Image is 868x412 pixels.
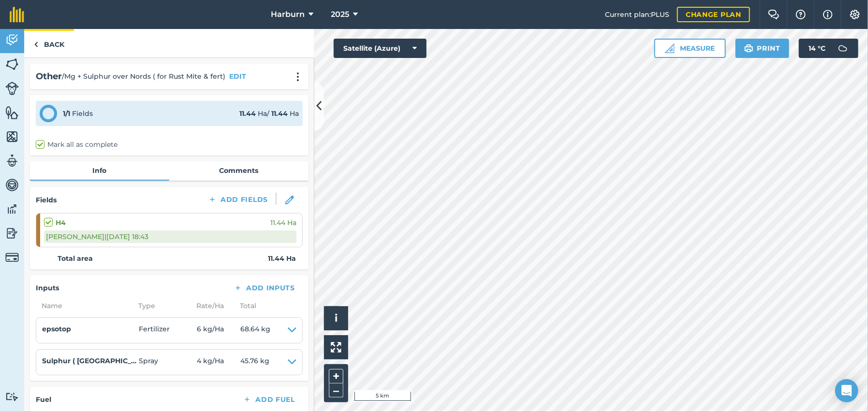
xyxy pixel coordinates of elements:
strong: H4 [56,217,66,228]
button: – [329,384,343,398]
button: Add Fuel [235,393,303,406]
span: Fertilizer [139,324,197,337]
h4: Sulphur ( [GEOGRAPHIC_DATA]) [42,355,139,366]
h2: Other [36,70,62,84]
div: Ha / Ha [239,108,299,119]
strong: 11.44 Ha [268,253,296,264]
img: svg+xml;base64,PD94bWwgdmVyc2lvbj0iMS4wIiBlbmNvZGluZz0idXRmLTgiPz4KPCEtLSBHZW5lcmF0b3I6IEFkb2JlIE... [833,39,853,58]
img: svg+xml;base64,PD94bWwgdmVyc2lvbj0iMS4wIiBlbmNvZGluZz0idXRmLTgiPz4KPCEtLSBHZW5lcmF0b3I6IEFkb2JlIE... [5,154,19,168]
img: A cog icon [849,10,861,19]
img: svg+xml;base64,PD94bWwgdmVyc2lvbj0iMS4wIiBlbmNvZGluZz0idXRmLTgiPz4KPCEtLSBHZW5lcmF0b3I6IEFkb2JlIE... [5,33,19,47]
summary: epsotopFertilizer6 kg/Ha68.64 kg [42,324,296,337]
strong: 11.44 [239,109,256,118]
span: 11.44 Ha [270,217,296,228]
h4: epsotop [42,324,139,334]
span: / Mg + Sulphur over Nords ( for Rust Mite & fert) [62,71,225,82]
span: Name [36,300,132,311]
img: svg+xml;base64,PHN2ZyB4bWxucz0iaHR0cDovL3d3dy53My5vcmcvMjAwMC9zdmciIHdpZHRoPSIyMCIgaGVpZ2h0PSIyNC... [292,72,304,82]
img: svg+xml;base64,PD94bWwgdmVyc2lvbj0iMS4wIiBlbmNvZGluZz0idXRmLTgiPz4KPCEtLSBHZW5lcmF0b3I6IEFkb2JlIE... [5,202,19,216]
span: Type [132,300,191,311]
h4: Fuel [36,394,51,405]
span: 45.76 kg [240,355,269,369]
span: Harburn [271,9,305,20]
button: Satellite (Azure) [334,39,427,58]
div: Fields [63,108,93,119]
button: Print [736,39,790,58]
button: EDIT [229,71,246,82]
img: Ruler icon [665,43,675,53]
h4: Fields [36,195,57,205]
a: Change plan [677,7,750,22]
div: Open Intercom Messenger [835,379,858,402]
button: + [329,369,343,384]
img: svg+xml;base64,PHN2ZyB4bWxucz0iaHR0cDovL3d3dy53My5vcmcvMjAwMC9zdmciIHdpZHRoPSI1NiIgaGVpZ2h0PSI2MC... [5,129,19,144]
span: Rate/ Ha [191,300,234,311]
button: Measure [654,39,726,58]
div: [PERSON_NAME] | [DATE] 18:43 [44,230,296,243]
button: Add Inputs [226,281,303,295]
span: i [335,312,338,324]
span: Current plan : PLUS [605,9,669,20]
button: Add Fields [200,193,276,206]
img: svg+xml;base64,PD94bWwgdmVyc2lvbj0iMS4wIiBlbmNvZGluZz0idXRmLTgiPz4KPCEtLSBHZW5lcmF0b3I6IEFkb2JlIE... [5,392,19,401]
span: 2025 [331,9,350,20]
span: Total [234,300,256,311]
a: Back [24,29,74,57]
img: Four arrows, one pointing top left, one top right, one bottom right and the last bottom left [331,342,341,353]
img: svg+xml;base64,PHN2ZyB4bWxucz0iaHR0cDovL3d3dy53My5vcmcvMjAwMC9zdmciIHdpZHRoPSI5IiBoZWlnaHQ9IjI0Ii... [34,39,38,50]
span: 4 kg / Ha [197,355,240,369]
img: Two speech bubbles overlapping with the left bubble in the forefront [768,10,780,19]
label: Mark all as complete [36,140,118,150]
span: Spray [139,355,197,369]
img: svg+xml;base64,PD94bWwgdmVyc2lvbj0iMS4wIiBlbmNvZGluZz0idXRmLTgiPz4KPCEtLSBHZW5lcmF0b3I6IEFkb2JlIE... [5,82,19,95]
span: 6 kg / Ha [197,324,240,337]
img: svg+xml;base64,PD94bWwgdmVyc2lvbj0iMS4wIiBlbmNvZGluZz0idXRmLTgiPz4KPCEtLSBHZW5lcmF0b3I6IEFkb2JlIE... [5,251,19,264]
img: svg+xml;base64,PD94bWwgdmVyc2lvbj0iMS4wIiBlbmNvZGluZz0idXRmLTgiPz4KPCEtLSBHZW5lcmF0b3I6IEFkb2JlIE... [5,226,19,241]
img: svg+xml;base64,PHN2ZyB3aWR0aD0iMTgiIGhlaWdodD0iMTgiIHZpZXdCb3g9IjAgMCAxOCAxOCIgZmlsbD0ibm9uZSIgeG... [285,196,294,204]
strong: 11.44 [271,109,288,118]
img: fieldmargin Logo [10,7,24,22]
strong: Total area [58,253,93,264]
span: 68.64 kg [240,324,270,337]
img: svg+xml;base64,PHN2ZyB4bWxucz0iaHR0cDovL3d3dy53My5vcmcvMjAwMC9zdmciIHdpZHRoPSI1NiIgaGVpZ2h0PSI2MC... [5,105,19,120]
strong: 1 / 1 [63,109,70,118]
h4: Inputs [36,283,59,293]
a: Comments [169,161,309,180]
button: i [324,306,348,330]
button: 14 °C [799,39,858,58]
summary: Sulphur ( [GEOGRAPHIC_DATA])Spray4 kg/Ha45.76 kg [42,355,296,369]
img: svg+xml;base64,PHN2ZyB4bWxucz0iaHR0cDovL3d3dy53My5vcmcvMjAwMC9zdmciIHdpZHRoPSIxNyIgaGVpZ2h0PSIxNy... [823,9,833,20]
img: svg+xml;base64,PD94bWwgdmVyc2lvbj0iMS4wIiBlbmNvZGluZz0idXRmLTgiPz4KPCEtLSBHZW5lcmF0b3I6IEFkb2JlIE... [5,178,19,192]
a: Info [30,161,169,180]
span: 14 ° C [809,39,825,58]
img: A question mark icon [795,10,807,19]
img: svg+xml;base64,PHN2ZyB4bWxucz0iaHR0cDovL3d3dy53My5vcmcvMjAwMC9zdmciIHdpZHRoPSI1NiIgaGVpZ2h0PSI2MC... [5,57,19,71]
img: svg+xml;base64,PHN2ZyB4bWxucz0iaHR0cDovL3d3dy53My5vcmcvMjAwMC9zdmciIHdpZHRoPSIxOSIgaGVpZ2h0PSIyNC... [744,43,753,54]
